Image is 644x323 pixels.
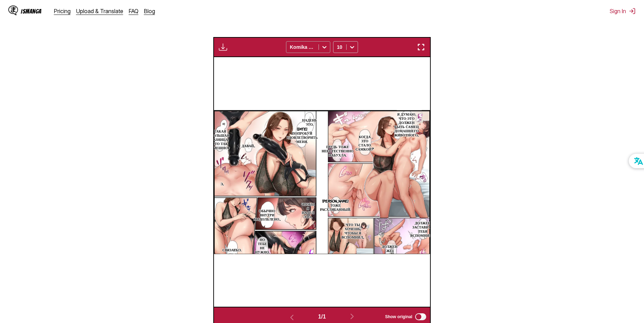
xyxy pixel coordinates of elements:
p: Грудь тоже неестественно набухла. [320,143,355,158]
img: Previous page [288,313,296,322]
a: Blog [144,8,155,15]
p: Когда это стало самкой? [354,133,375,152]
img: Manga Panel [214,110,430,254]
img: Enter fullscreen [417,43,425,51]
p: Надень это. [301,116,318,127]
p: Обычно внутри выдолблено... [252,207,282,222]
a: FAQ [129,8,138,15]
img: Download translated images [219,43,227,51]
input: Show original [415,313,426,320]
p: Чтобы я надел это... [300,200,316,220]
p: Такая большая разница, это так смешно♥ [209,127,231,151]
div: IsManga [21,8,42,15]
p: Но тебе не нужно. [253,236,271,255]
a: Pricing [54,8,71,15]
a: IsManga LogoIsManga [8,6,54,17]
img: Next page [348,312,356,321]
p: Связать. [221,246,240,253]
p: Должен заставить тебя вспомнить... [409,219,437,239]
p: Должен же. [380,243,399,254]
p: [PERSON_NAME] тоже расхлябанный. [319,197,352,213]
a: Upload & Translate [76,8,123,15]
p: [DATE] попробуй удовлетворить меня. [285,125,319,145]
img: IsManga Logo [8,6,18,15]
span: 1 / 1 [318,314,326,320]
p: Что ты хочешь, чтобы я вспомнил... [340,221,366,240]
p: Э... [219,180,226,187]
button: Sign In [610,8,636,15]
p: Давай... [240,142,257,149]
span: Show original [385,314,412,319]
img: Sign out [629,8,636,15]
p: Я думаю, что это должен быть самец домашнего животного... [393,110,420,138]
